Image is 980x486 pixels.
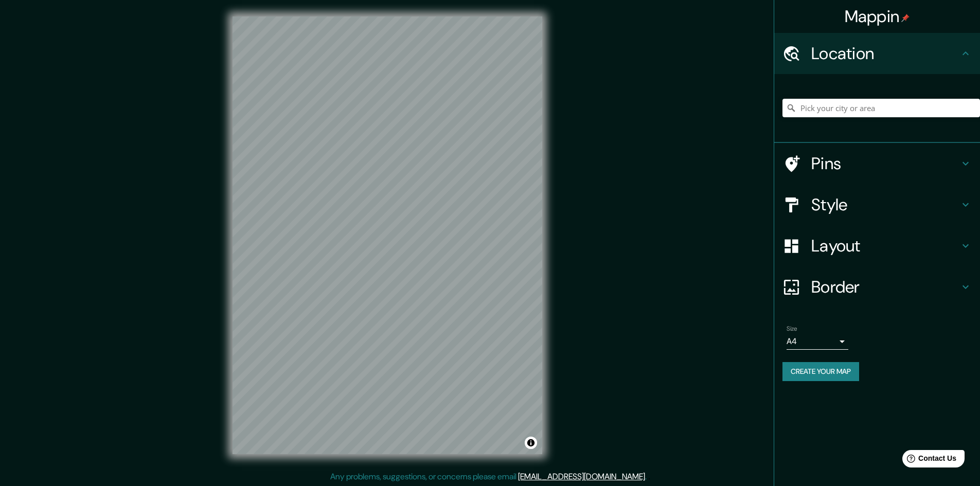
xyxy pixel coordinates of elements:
div: Style [774,184,980,225]
h4: Layout [811,236,959,256]
p: Any problems, suggestions, or concerns please email . [330,471,647,483]
div: . [648,471,650,483]
input: Pick your city or area [782,99,980,117]
h4: Border [811,277,959,297]
button: Toggle attribution [525,437,537,449]
img: pin-icon.png [901,14,910,22]
canvas: Map [233,16,542,454]
div: A4 [787,333,848,350]
h4: Style [811,194,959,215]
button: Create your map [782,362,859,381]
label: Size [787,325,797,333]
a: [EMAIL_ADDRESS][DOMAIN_NAME] [518,471,645,482]
h4: Location [811,43,959,64]
h4: Pins [811,153,959,174]
h4: Mappin [845,6,910,27]
div: . [647,471,648,483]
div: Pins [774,143,980,184]
div: Location [774,33,980,74]
div: Layout [774,225,980,266]
div: Border [774,266,980,308]
iframe: Help widget launcher [888,446,969,475]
